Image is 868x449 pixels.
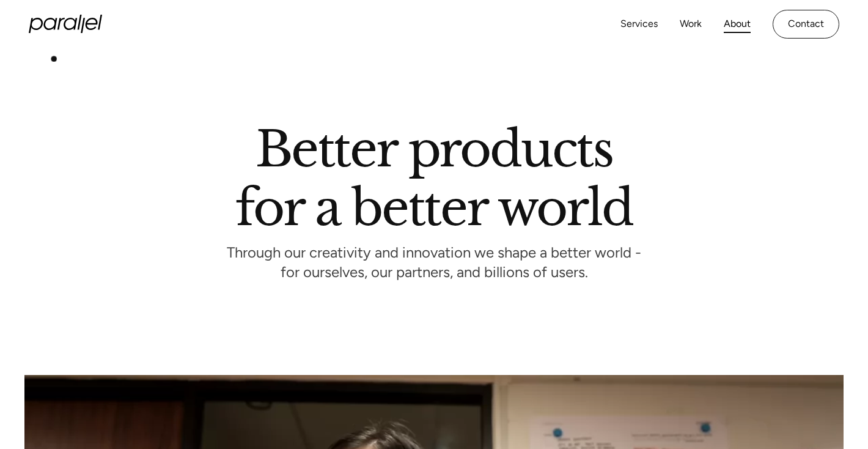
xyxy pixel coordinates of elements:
a: Contact [773,10,839,39]
a: Work [680,15,702,33]
a: home [29,15,102,33]
a: Services [620,15,658,33]
p: Through our creativity and innovation we shape a better world - for ourselves, our partners, and ... [227,247,641,281]
a: About [724,15,751,33]
h1: Better products for a better world [235,132,632,226]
